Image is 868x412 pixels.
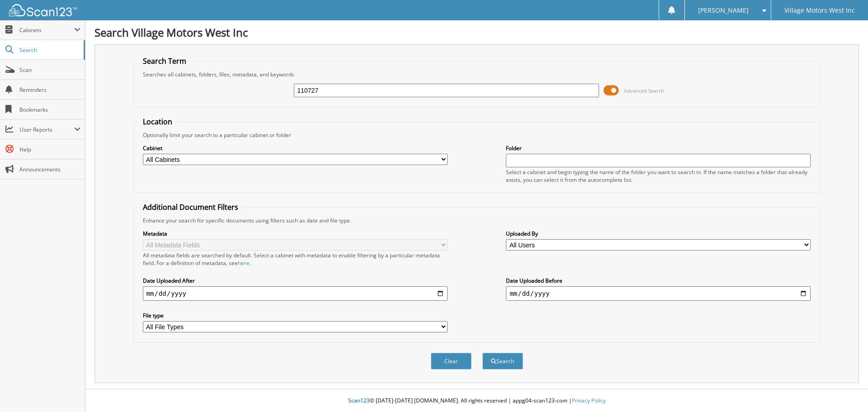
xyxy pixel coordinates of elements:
span: Village Motors West Inc [784,8,855,13]
div: © [DATE]-[DATE] [DOMAIN_NAME]. All rights reserved | appg04-scan123-com | [85,390,868,412]
div: Optionally limit your search to a particular cabinet or folder [138,131,816,139]
img: scan123-logo-white.svg [9,4,77,16]
span: Scan123 [348,397,370,404]
span: Bookmarks [19,106,80,114]
span: Reminders [19,86,80,94]
span: Scan [19,66,80,74]
button: Search [482,353,523,369]
label: Date Uploaded After [143,277,448,284]
legend: Search Term [138,56,191,66]
span: Help [19,146,80,153]
button: Clear [431,353,472,369]
label: Date Uploaded Before [506,277,811,284]
label: Metadata [143,230,448,237]
label: Uploaded By [506,230,811,237]
a: here [238,259,250,267]
input: start [143,286,448,301]
legend: Location [138,117,177,127]
h1: Search Village Motors West Inc [94,25,859,40]
span: Cabinets [19,26,74,34]
div: Searches all cabinets, folders, files, metadata, and keywords [138,71,816,78]
div: Enhance your search for specific documents using filters such as date and file type. [138,217,816,224]
legend: Additional Document Filters [138,202,243,212]
span: Announcements [19,166,80,173]
label: File type [143,312,448,319]
label: Folder [506,144,811,152]
iframe: Chat Widget [823,369,868,412]
span: Advanced Search [624,87,664,94]
span: [PERSON_NAME] [698,8,749,13]
div: Select a cabinet and begin typing the name of the folder you want to search in. If the name match... [506,168,811,184]
span: User Reports [19,126,74,133]
span: Search [19,46,79,54]
div: All metadata fields are searched by default. Select a cabinet with metadata to enable filtering b... [143,251,448,267]
a: Privacy Policy [572,397,606,404]
input: end [506,286,811,301]
label: Cabinet [143,144,448,152]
